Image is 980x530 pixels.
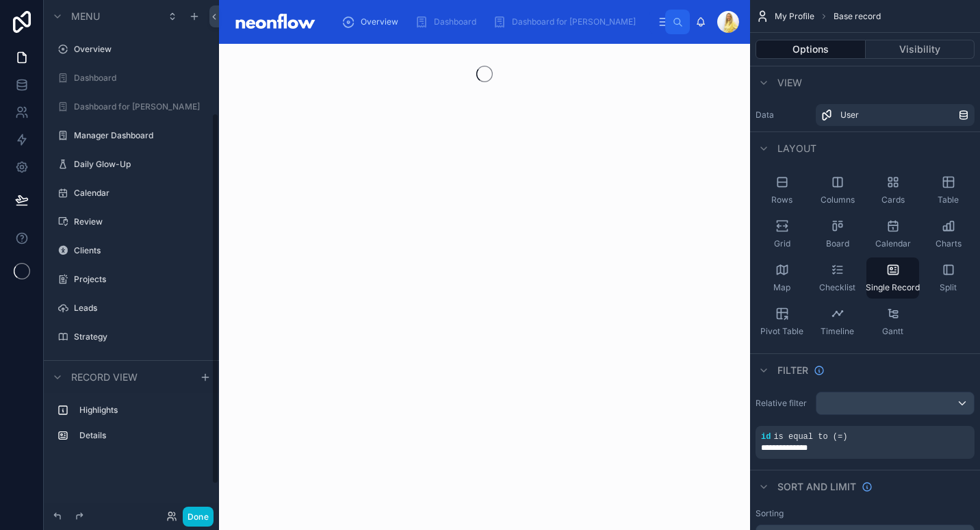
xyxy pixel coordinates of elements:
[74,101,208,112] label: Dashboard for [PERSON_NAME]
[74,44,208,55] label: Overview
[840,110,859,121] span: User
[866,40,975,59] button: Visibility
[777,364,808,377] span: Filter
[79,405,205,416] label: Highlights
[936,238,962,249] span: Charts
[756,214,808,255] button: Grid
[74,245,208,256] label: Clients
[777,142,816,155] span: Layout
[74,274,208,285] label: Projects
[938,194,959,205] span: Table
[811,257,864,299] button: Checklist
[922,257,975,299] button: Split
[882,326,903,337] span: Gantt
[756,170,808,211] button: Rows
[71,10,100,23] span: Menu
[337,10,408,34] a: Overview
[866,282,920,293] span: Single Record
[756,398,810,409] label: Relative filter
[821,326,854,337] span: Timeline
[811,214,864,255] button: Board
[866,301,919,342] button: Gantt
[777,480,856,494] span: Sort And Limit
[922,214,975,255] button: Charts
[773,282,790,293] span: Map
[866,257,919,299] button: Single Record
[361,16,398,27] span: Overview
[756,40,866,59] button: Options
[74,188,208,199] label: Calendar
[756,301,808,342] button: Pivot Table
[811,170,864,211] button: Columns
[331,7,665,37] div: scrollable content
[821,194,855,205] span: Columns
[756,257,808,299] button: Map
[819,282,855,293] span: Checklist
[834,11,881,22] span: Base record
[74,159,208,170] label: Daily Glow-Up
[489,10,645,34] a: Dashboard for [PERSON_NAME]
[771,194,792,205] span: Rows
[875,238,911,249] span: Calendar
[44,393,219,460] div: scrollable content
[756,110,810,121] label: Data
[183,507,214,527] button: Done
[74,303,208,314] label: Leads
[775,11,814,22] span: My Profile
[922,170,975,211] button: Table
[866,170,919,211] button: Cards
[761,432,771,442] span: id
[74,331,208,342] label: Strategy
[866,214,919,255] button: Calendar
[777,76,802,90] span: View
[434,16,476,27] span: Dashboard
[74,216,208,227] label: Review
[940,282,957,293] span: Split
[774,238,790,249] span: Grid
[230,11,320,33] img: App logo
[79,430,205,441] label: Details
[881,194,905,205] span: Cards
[811,301,864,342] button: Timeline
[71,370,138,384] span: Record view
[816,104,975,126] a: User
[74,73,208,84] label: Dashboard
[773,432,847,442] span: is equal to (=)
[512,16,636,27] span: Dashboard for [PERSON_NAME]
[760,326,803,337] span: Pivot Table
[826,238,849,249] span: Board
[74,130,208,141] label: Manager Dashboard
[411,10,486,34] a: Dashboard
